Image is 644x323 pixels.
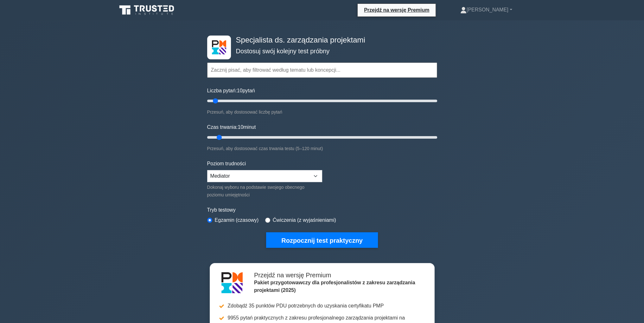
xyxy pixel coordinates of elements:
font: Przesuń, aby dostosować liczbę pytań [207,109,282,115]
font: Tryb testowy [207,207,236,213]
font: Ćwiczenia (z wyjaśnieniami) [273,217,336,223]
font: Specjalista ds. zarządzania projektami [236,36,365,44]
font: minut [243,124,256,130]
a: Przejdź na wersję Premium [360,6,433,14]
font: Dokonaj wyboru na podstawie swojego obecnego poziomu umiejętności [207,185,304,197]
font: [PERSON_NAME] [467,7,508,12]
font: pytań [243,88,255,93]
a: [PERSON_NAME] [445,3,527,16]
font: Czas trwania: [207,124,238,130]
button: Rozpocznij test praktyczny [266,232,378,248]
font: Przesuń, aby dostosować czas trwania testu (5–120 minut) [207,146,323,151]
font: Poziom trudności [207,161,246,166]
font: Liczba pytań: [207,88,237,93]
font: Rozpocznij test praktyczny [281,237,363,244]
font: 10 [237,88,243,93]
input: Zacznij pisać, aby filtrować według tematu lub koncepcji... [207,63,437,78]
font: 10 [238,124,243,130]
font: Przejdź na wersję Premium [364,7,429,13]
font: Egzamin (czasowy) [215,217,259,223]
